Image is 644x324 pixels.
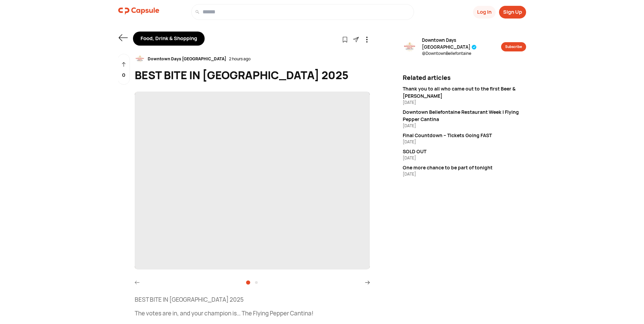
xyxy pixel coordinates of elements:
div: Related articles [403,73,526,82]
span: ‌ [135,92,370,270]
div: [DATE] [403,123,526,129]
button: Log In [473,6,496,19]
img: logo [118,4,159,18]
img: tick [472,45,477,50]
div: [DATE] [403,171,526,177]
div: [DATE] [403,139,526,145]
div: SOLD OUT [403,148,526,155]
span: @ DowntownBellefontaine [422,50,501,57]
button: Sign Up [499,6,526,19]
a: logo [118,4,159,20]
div: [DATE] [403,155,526,161]
button: Subscribe [501,42,526,51]
div: Downtown Days [GEOGRAPHIC_DATA] [145,56,229,62]
div: 2 hours ago [229,56,251,62]
img: resizeImage [135,54,145,64]
p: The votes are in, and your champion is… The Flying Pepper Cantina! [135,309,370,317]
div: [DATE] [403,99,526,106]
div: Downtown Bellefontaine Restaurant Week | Flying Pepper Cantina [403,108,526,123]
p: BEST BITE IN [GEOGRAPHIC_DATA] 2025 [135,296,370,304]
div: Final Countdown – Tickets Going FAST [403,132,526,139]
div: Food, Drink & Shopping [133,32,205,46]
div: Thank you to all who came out to the first Beer & [PERSON_NAME] [403,85,526,99]
span: Downtown Days [GEOGRAPHIC_DATA] [422,37,501,50]
div: One more chance to be part of tonight [403,164,526,171]
img: resizeImage [403,40,416,54]
p: 0 [122,71,125,79]
div: BEST BITE IN [GEOGRAPHIC_DATA] 2025 [135,67,370,83]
